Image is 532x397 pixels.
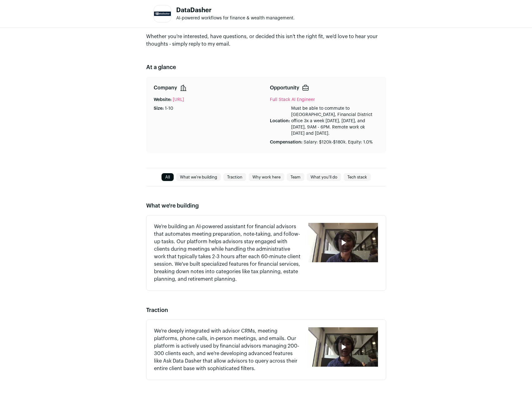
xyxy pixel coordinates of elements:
p: We're deeply integrated with advisor CRMs, meeting platforms, phone calls, in-person meetings, an... [154,327,301,372]
a: Tech stack [344,173,371,181]
p: Salary: $120k-$180k. Equity: 1.0% [304,139,373,145]
p: Location: [270,118,290,124]
p: Opportunity [270,84,299,92]
p: Size: [154,105,164,112]
p: Company [154,84,177,92]
h2: What we're building [146,201,386,210]
a: What we're building [176,173,221,181]
h2: At a glance [146,63,386,72]
p: 1-10 [165,105,173,112]
a: All [162,173,174,181]
p: We're building an AI-powered assistant for financial advisors that automates meeting preparation,... [154,223,301,283]
a: [URL] [173,97,184,103]
span: AI-powered workflows for finance & wealth management. [176,16,295,20]
h2: Traction [146,306,386,314]
p: Website: [154,97,172,103]
a: Traction [223,173,246,181]
h1: DataDasher [176,7,295,13]
p: Compensation: [270,139,302,145]
img: 5ea263cf0c28d7e3455a8b28ff74034307efce2722f8c6cf0fe1af1be6d55519.jpg [154,12,171,16]
p: Must be able to commute to [GEOGRAPHIC_DATA], Financial District office 3x a week [DATE], [DATE],... [291,105,379,137]
a: Why work here [249,173,284,181]
a: Full Stack AI Engineer [270,98,315,102]
a: What you'll do [307,173,341,181]
a: Team [287,173,304,181]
